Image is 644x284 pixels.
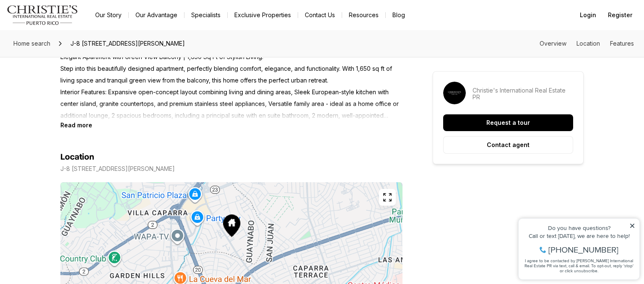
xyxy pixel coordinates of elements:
[13,40,50,47] span: Home search
[576,40,600,47] a: Skip to: Location
[603,7,637,23] button: Register
[608,12,632,18] span: Register
[60,51,402,121] p: Elegant Apartment with Green View Balcony | 1,650 Sq Ft of Stylish Living. Step into this beautif...
[540,40,566,47] a: Skip to: Overview
[60,165,175,172] p: J-8 [STREET_ADDRESS][PERSON_NAME]
[342,9,385,21] a: Resources
[575,7,601,23] button: Login
[10,37,54,50] a: Home search
[10,52,119,67] span: I agree to be contacted by [PERSON_NAME] International Real Estate PR via text, call & email. To ...
[386,9,412,21] a: Blog
[487,142,530,148] p: Contact agent
[184,9,227,21] a: Specialists
[580,12,596,18] span: Login
[7,5,78,25] img: logo
[486,119,530,126] p: Request a tour
[34,39,104,48] span: [PHONE_NUMBER]
[298,9,342,21] button: Contact Us
[9,19,121,25] div: Do you have questions?
[540,40,634,47] nav: Page section menu
[473,87,573,101] p: Christie's International Real Estate PR
[610,40,634,47] a: Skip to: Features
[60,121,92,129] button: Read more
[443,114,573,131] button: Request a tour
[443,136,573,154] button: Contact agent
[67,37,188,50] span: J-8 [STREET_ADDRESS][PERSON_NAME]
[129,9,184,21] a: Our Advantage
[88,9,128,21] a: Our Story
[60,152,94,162] h4: Location
[228,9,298,21] a: Exclusive Properties
[9,27,121,33] div: Call or text [DATE], we are here to help!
